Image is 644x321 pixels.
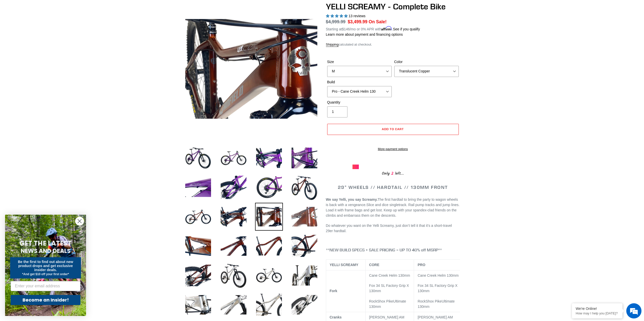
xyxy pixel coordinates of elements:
[338,184,448,190] span: 29" WHEELS // HARDTAIL // 130MM FRONT
[220,173,247,201] img: Load image into Gallery viewer, YELLI SCREAMY - Complete Bike
[255,203,283,231] img: Load image into Gallery viewer, YELLI SCREAMY - Complete Bike
[184,291,212,319] img: Load image into Gallery viewer, YELLI SCREAMY - Complete Bike
[34,28,93,35] div: Chat with us now
[184,203,212,231] img: Load image into Gallery viewer, YELLI SCREAMY - Complete Bike
[255,144,283,172] img: Load image into Gallery viewer, YELLI SCREAMY - Complete Bike
[352,169,433,177] div: Only left...
[326,43,339,47] a: Shipping
[326,248,460,252] h4: **NEW BUILD SPECS + SALE PRICING = UP TO 40% off MSRP**
[330,263,359,267] b: YELLI SCREAMY
[418,263,425,267] b: PRO
[418,315,453,319] span: [PERSON_NAME] AM
[576,311,619,315] p: How may I help you today?
[290,291,318,319] img: Load image into Gallery viewer, YELLI SCREAMY - Complete Bike
[19,239,72,248] span: GET THE LATEST
[327,59,392,65] label: Size
[576,307,619,311] div: We're Online!
[348,14,365,18] span: 13 reviews
[22,272,69,276] span: *And get $10 off your first order*
[184,173,212,201] img: Load image into Gallery viewer, YELLI SCREAMY - Complete Bike
[326,32,403,36] a: Learn more about payment and financing options
[220,291,247,319] img: Load image into Gallery viewer, YELLI SCREAMY - Complete Bike
[390,170,395,177] span: 2
[393,27,420,31] a: See if you qualify - Learn more about Affirm Financing (opens in modal)
[326,197,458,207] span: The first hardtail to bring the party to wagon wheels is back with a vengeance.
[290,203,318,231] img: Load image into Gallery viewer, YELLI SCREAMY - Complete Bike
[327,100,392,105] label: Quantity
[369,273,410,278] p: Cane Creek Helm 130mm
[327,147,459,151] a: More payment options
[3,138,96,156] textarea: Type your message and hit 'Enter'
[369,18,387,25] span: On Sale!
[255,291,283,319] img: Load image into Gallery viewer, YELLI SCREAMY - Complete Bike
[290,144,318,172] img: Load image into Gallery viewer, YELLI SCREAMY - Complete Bike
[369,263,379,267] b: CORE
[394,59,459,65] label: Color
[21,247,71,255] span: NEWS AND DEALS
[220,262,247,289] img: Load image into Gallery viewer, YELLI SCREAMY - Complete Bike
[369,283,410,294] p: Fox 34 SL Factory Grip X 130mm
[326,197,378,202] b: We say Yelli, you say Screamy.
[290,262,318,289] img: Load image into Gallery viewer, YELLI SCREAMY - Complete Bike
[255,262,283,289] img: Load image into Gallery viewer, YELLI SCREAMY - Complete Bike
[326,25,420,32] p: Starting at /mo or 0% APR with .
[184,262,212,289] img: Load image into Gallery viewer, YELLI SCREAMY - Complete Bike
[369,299,406,309] span: Ultimate 130mm
[326,197,460,218] p: Slice and dice singletrack. Rail pump tracks and jump lines. Load it with frame bags and get lost...
[342,27,350,31] span: $146
[255,232,283,260] img: Load image into Gallery viewer, YELLI SCREAMY - Complete Bike
[29,64,70,115] span: We're online!
[418,299,442,303] span: RockShox Pike
[6,28,13,35] div: Navigation go back
[326,19,346,24] s: $4,999.99
[330,289,337,293] b: Fork
[83,3,95,15] div: Minimize live chat window
[11,295,80,305] button: Become an Insider!
[418,299,454,309] span: Ultimate 130mm
[220,203,247,231] img: Load image into Gallery viewer, YELLI SCREAMY - Complete Bike
[330,315,342,319] b: Cranks
[326,14,349,18] span: 5.00 stars
[184,232,212,260] img: Load image into Gallery viewer, YELLI SCREAMY - Complete Bike
[184,144,212,172] img: Load image into Gallery viewer, YELLI SCREAMY - Complete Bike
[290,173,318,201] img: Load image into Gallery viewer, YELLI SCREAMY - Complete Bike
[418,273,461,278] p: Cane Creek Helm 130mm
[290,232,318,260] img: Load image into Gallery viewer, YELLI SCREAMY - Complete Bike
[255,173,283,201] img: Load image into Gallery viewer, YELLI SCREAMY - Complete Bike
[369,315,404,319] span: [PERSON_NAME] AM
[16,25,29,38] img: d_696896380_company_1647369064580_696896380
[75,217,84,226] button: Close dialog
[348,19,367,24] span: $3,499.99
[327,124,459,135] button: Add to cart
[327,79,392,85] label: Build
[326,2,460,11] h1: YELLI SCREAMY - Complete Bike
[326,224,452,233] span: Do whatever you want on the Yelli Screamy, just don’t tell it that it’s a short-travel 29er hardt...
[220,144,247,172] img: Load image into Gallery viewer, YELLI SCREAMY - Complete Bike
[220,232,247,260] img: Load image into Gallery viewer, YELLI SCREAMY - Complete Bike
[418,283,461,294] p: Fox 34 SL Factory Grip X 130mm
[11,281,80,291] input: Enter your email address
[18,260,73,272] span: Be the first to find out about new product drops and get exclusive insider deals.
[382,127,404,131] span: Add to cart
[326,42,460,47] div: calculated at checkout.
[369,299,393,303] span: RockShox Pike
[381,26,392,31] span: Affirm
